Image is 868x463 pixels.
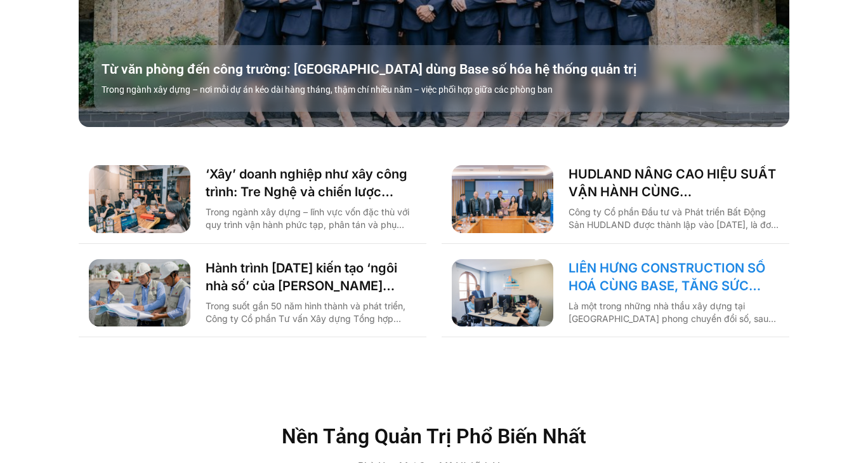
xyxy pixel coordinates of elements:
[452,259,553,327] img: chuyển đổi số liên hưng base
[569,206,779,231] p: Công ty Cổ phần Đầu tư và Phát triển Bất Động Sản HUDLAND được thành lập vào [DATE], là đơn vị th...
[102,60,797,78] a: Từ văn phòng đến công trường: [GEOGRAPHIC_DATA] dùng Base số hóa hệ thống quản trị
[206,206,416,231] p: Trong ngành xây dựng – lĩnh vực vốn đặc thù với quy trình vận hành phức tạp, phân tán và phụ thuộ...
[569,300,779,325] p: Là một trong những nhà thầu xây dựng tại [GEOGRAPHIC_DATA] phong chuyển đổi số, sau gần [DATE] vậ...
[569,165,779,201] a: HUDLAND NÂNG CAO HIỆU SUẤT VẬN HÀNH CÙNG [DOMAIN_NAME]
[206,259,416,295] a: Hành trình [DATE] kiến tạo ‘ngôi nhà số’ của [PERSON_NAME] cùng [DOMAIN_NAME]: Tiết kiệm 80% thời...
[206,165,416,201] a: ‘Xây’ doanh nghiệp như xây công trình: Tre Nghệ và chiến lược chuyển đổi từ gốc
[569,259,779,295] a: LIÊN HƯNG CONSTRUCTION SỐ HOÁ CÙNG BASE, TĂNG SỨC MẠNH NỘI TẠI KHAI PHÁ THỊ TRƯỜNG [GEOGRAPHIC_DATA]
[206,300,416,325] p: Trong suốt gần 50 năm hình thành và phát triển, Công ty Cổ phần Tư vấn Xây dựng Tổng hợp (Nagecco...
[102,83,797,97] p: Trong ngành xây dựng – nơi mỗi dự án kéo dài hàng tháng, thậm chí nhiều năm – việc phối hợp giữa ...
[164,426,704,446] h2: Nền Tảng Quản Trị Phổ Biến Nhất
